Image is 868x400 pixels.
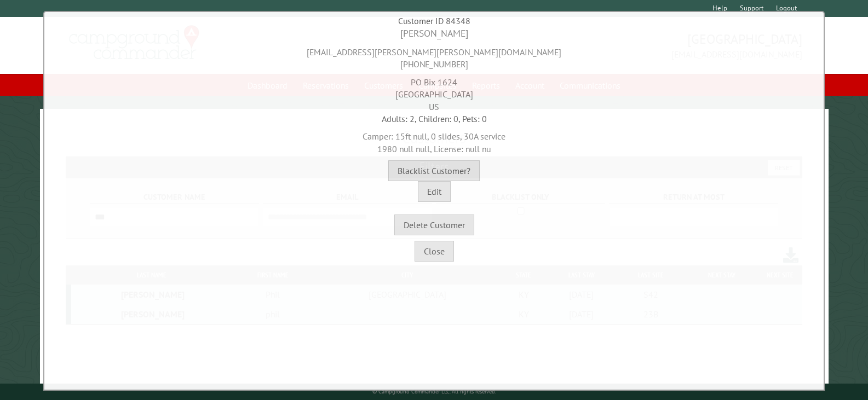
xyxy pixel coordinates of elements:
button: Delete Customer [394,215,474,235]
button: Blacklist Customer? [388,160,480,181]
span: 1980 null null, License: null nu [377,143,491,154]
div: [EMAIL_ADDRESS][PERSON_NAME][PERSON_NAME][DOMAIN_NAME] [PHONE_NUMBER] [47,40,821,71]
div: Customer ID 84348 [47,15,821,27]
div: Adults: 2, Children: 0, Pets: 0 [47,113,821,125]
div: [PERSON_NAME] [47,27,821,40]
button: Close [415,241,454,262]
button: Edit [418,181,451,202]
div: Camper: 15ft null, 0 slides, 30A service [47,125,821,155]
small: © Campground Commander LLC. All rights reserved. [372,388,496,395]
div: PO Bix 1624 [GEOGRAPHIC_DATA] US [47,71,821,113]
